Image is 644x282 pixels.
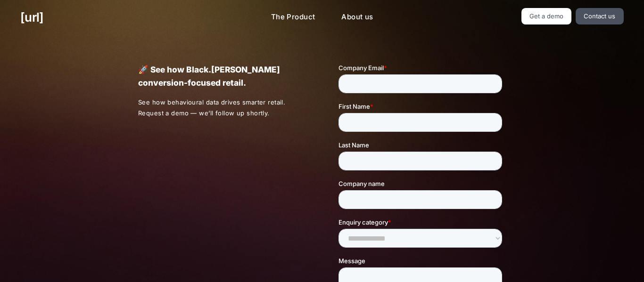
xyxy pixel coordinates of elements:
a: [URL] [20,8,43,26]
a: Get a demo [521,8,572,24]
a: About us [334,8,380,26]
p: 🚀 See how Black.[PERSON_NAME] conversion-focused retail. [138,63,305,89]
a: The Product [264,8,323,26]
p: See how behavioural data drives smarter retail. Request a demo — we’ll follow up shortly. [138,97,306,119]
a: Contact us [576,8,624,24]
